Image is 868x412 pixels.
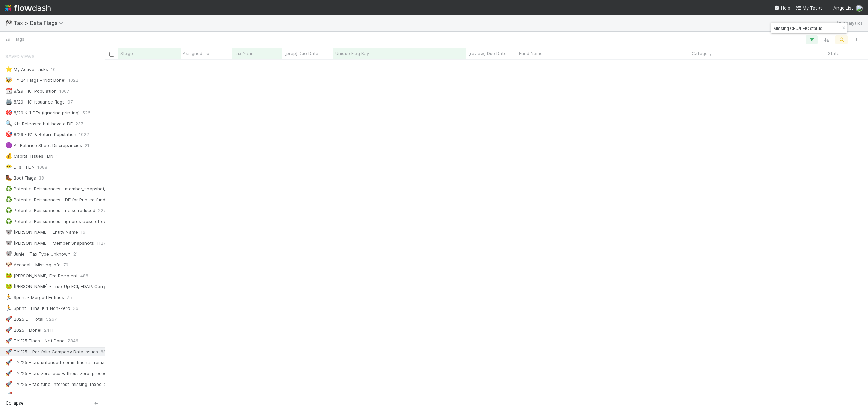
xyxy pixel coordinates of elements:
[833,5,853,11] span: AngelList
[6,400,24,406] span: Collapse
[5,337,65,345] div: TY '25 Flags - Not Done
[5,175,12,181] span: 🥾
[85,141,90,150] span: 21
[5,142,12,148] span: 🟣
[5,186,12,191] span: ♻️
[5,207,12,213] span: ♻️
[51,65,56,74] span: 10
[82,109,91,117] span: 526
[63,261,68,269] span: 79
[5,217,121,226] div: Potential Reissuances - ignores close effective on
[692,50,712,57] span: Category
[109,52,114,57] input: Toggle All Rows Selected
[5,294,12,300] span: 🏃
[5,120,12,126] span: 🔍
[774,4,790,11] div: Help
[44,326,54,334] span: 2411
[5,316,12,322] span: 🚀
[5,392,12,398] span: 🚀
[5,358,115,367] div: TY '25 - tax_unfunded_commitments_remaining
[5,348,98,356] div: TY '25 - Portfolio Company Data Issues
[5,66,12,72] span: ⭐
[796,5,823,11] span: My Tasks
[80,271,88,280] span: 488
[5,195,108,204] div: Potential Reissuances - DF for Printed funds
[5,163,35,171] div: DFs - FDN
[5,370,12,376] span: 🚀
[81,228,85,237] span: 16
[5,239,94,247] div: [PERSON_NAME] - Member Snapshots
[5,65,48,74] div: My Active Tasks
[5,110,12,115] span: 🎯
[75,119,83,128] span: 237
[5,218,12,224] span: ♻️
[5,109,80,117] div: 8/29 K-1 DFs (ignoring printing)
[92,391,98,399] span: 114
[79,130,89,139] span: 1022
[5,381,12,387] span: 🚀
[5,98,65,106] div: 8/29 - K1 issuance flags
[5,327,12,333] span: 🚀
[5,293,64,302] div: Sprint - Merged Entities
[73,250,78,258] span: 21
[335,50,369,57] span: Unique Flag Key
[98,206,106,215] span: 227
[5,369,112,378] div: TY '25 - tax_zero_ecc_without_zero_proceeds
[5,99,12,105] span: 🖨️
[97,239,108,247] span: 11275
[5,119,73,128] div: K1s Released but have a DF
[5,349,12,354] span: 🚀
[836,19,863,27] a: Analytics
[5,273,12,278] span: 🐸
[5,228,78,237] div: [PERSON_NAME] - Entity Name
[5,261,61,269] div: Accodal - Missing Info
[68,76,78,85] span: 1022
[772,24,840,32] input: Search...
[183,50,209,57] span: Assigned To
[5,229,12,235] span: 🐨
[46,315,57,323] span: 5267
[73,304,78,313] span: 36
[5,282,106,291] div: [PERSON_NAME] - True-Up ECI, FDAP, Carry
[37,163,47,171] span: 1088
[5,152,53,161] div: Capital Issues FDN
[5,153,12,159] span: 💰
[67,293,72,302] span: 75
[5,250,71,258] div: Junie - Tax Type Unknown
[5,196,12,202] span: ♻️
[101,348,109,356] span: 885
[234,50,253,57] span: Tax Year
[67,98,73,106] span: 97
[5,76,65,85] div: TY'24 Flags - 'Not Done'
[39,174,44,182] span: 38
[5,338,12,343] span: 🚀
[5,251,12,257] span: 🐨
[5,185,140,193] div: Potential Reissuances - member_snapshot_values_changed
[828,50,840,57] span: State
[519,50,543,57] span: Fund Name
[5,240,12,246] span: 🐨
[5,262,12,267] span: 🐶
[5,141,82,150] div: All Balance Sheet Discrepancies
[284,50,318,57] span: [prep] Due Date
[5,283,12,289] span: 🐸
[5,130,76,139] div: 8/29 - K1 & Return Population
[5,88,12,94] span: 📆
[5,174,36,182] div: Boot Flags
[5,271,78,280] div: [PERSON_NAME] Fee Recipient
[5,206,95,215] div: Potential Reissuances - noise reduced
[5,391,89,399] div: TY '25 - overrode PY Contributions
[59,87,69,95] span: 1007
[5,326,41,334] div: 2025 - Done!
[5,380,109,389] div: TY '25 - tax_fund_interest_missing_taxed_as
[5,20,12,26] span: 🏁
[120,50,133,57] span: Stage
[468,50,507,57] span: [review] Due Date
[5,50,35,63] span: Saved Views
[14,20,67,26] span: Tax > Data Flags
[5,131,12,137] span: 🎯
[5,305,12,311] span: 🏃
[5,164,12,170] span: 😶‍🌫️
[5,304,70,313] div: Sprint - Final K-1 Non-Zero
[56,152,58,161] span: 1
